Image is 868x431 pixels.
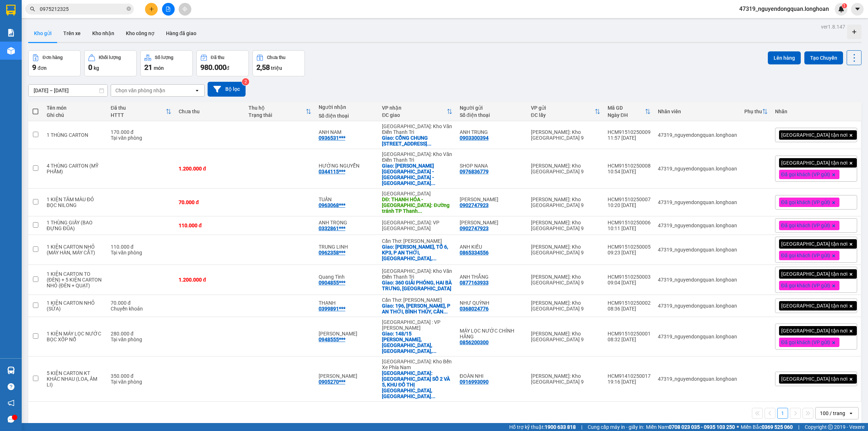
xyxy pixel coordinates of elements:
[127,7,131,11] span: close-circle
[382,105,447,111] div: VP nhận
[120,25,160,42] button: Kho công nợ
[608,202,651,208] div: 10:20 [DATE]
[32,63,36,72] span: 9
[211,55,224,60] div: Đã thu
[646,423,735,431] span: Miền Nam
[608,105,645,111] div: Mã GD
[460,135,489,141] div: 0903300394
[781,241,847,247] span: [GEOGRAPHIC_DATA] tận nơi
[86,25,120,42] button: Kho nhận
[51,3,146,13] strong: PHIẾU DÁN LÊN HÀNG
[179,166,241,172] div: 1.200.000 đ
[179,109,241,114] div: Chưa thu
[781,303,847,309] span: [GEOGRAPHIC_DATA] tận nơi
[47,163,103,174] div: 4 THÙNG CARTON (MỸ PHẨM)
[843,3,846,8] span: 1
[6,5,16,16] img: logo-vxr
[226,65,229,71] span: đ
[111,250,171,255] div: Tại văn phòng
[47,220,103,231] div: 1 THÙNG GIẤY (BAO ĐỰNG ĐŨA)
[531,300,600,312] div: [PERSON_NAME]: Kho [GEOGRAPHIC_DATA] 9
[319,220,375,225] div: ANH TRỌNG
[608,337,651,342] div: 08:32 [DATE]
[460,197,524,202] div: ANH MINH
[658,109,737,114] div: Nhân viên
[267,55,285,60] div: Chưa thu
[460,169,489,174] div: 0976836779
[149,7,154,12] span: plus
[179,223,241,228] div: 110.000 đ
[40,5,125,13] input: Tìm tên, số ĐT hoặc mã đơn
[166,7,171,12] span: file-add
[781,271,847,277] span: [GEOGRAPHIC_DATA] tận nơi
[28,25,58,42] button: Kho gửi
[821,23,845,31] div: ver 1.8.147
[768,51,801,64] button: Lên hàng
[608,306,651,312] div: 08:36 [DATE]
[737,426,739,428] span: ⚪️
[658,303,737,309] div: 47319_nguyendongquan.longhoan
[460,105,524,111] div: Người gửi
[460,244,524,250] div: ANH KIỀU
[777,408,788,419] button: 1
[29,85,107,96] input: Select a date range.
[57,25,144,38] span: CÔNG TY TNHH CHUYỂN PHÁT NHANH BẢO AN
[319,113,375,119] div: Số điện thoại
[851,3,864,16] button: caret-down
[99,55,121,60] div: Khối lượng
[608,220,651,225] div: HCM91510250006
[94,65,99,71] span: kg
[781,339,830,346] span: Đã gọi khách (VP gửi)
[47,132,103,138] div: 1 THÙNG CARTON
[7,367,15,374] img: warehouse-icon
[47,197,103,208] div: 1 KIỆN TĂM MÀU ĐỎ BỌC NILONG
[127,6,131,13] span: close-circle
[155,55,173,60] div: Số lượng
[7,29,15,37] img: solution-icon
[781,171,830,178] span: Đã gọi khách (VP gửi)
[842,3,847,8] sup: 1
[460,339,489,345] div: 0856200300
[20,25,38,31] strong: CSKH:
[744,109,762,114] div: Phụ thu
[382,303,452,314] div: Giao: 196, Đ NGUYỄN ĐỆ, P AN THỚI, BÌNH THỦY, CẦN THƠ
[382,197,452,214] div: DĐ: THANH HÓA - TP Thanh Hóa: Đường tránh TP Thanh Hóa
[427,141,431,147] span: ...
[460,300,524,306] div: NHƯ QUỲNH
[531,105,595,111] div: VP gửi
[608,169,651,174] div: 10:54 [DATE]
[531,331,600,342] div: [PERSON_NAME]: Kho [GEOGRAPHIC_DATA] 9
[781,282,830,289] span: Đã gọi khách (VP gửi)
[733,4,835,13] span: 47319_nguyendongquan.longhoan
[248,105,305,111] div: Thu hộ
[431,393,435,399] span: ...
[319,373,375,379] div: NGUYỄN LÊ TOÀN
[319,244,375,250] div: TRUNG LINH
[196,50,249,76] button: Đã thu980.000đ
[58,25,86,42] button: Trên xe
[531,373,600,385] div: [PERSON_NAME]: Kho [GEOGRAPHIC_DATA] 9
[47,331,103,342] div: 1 KIỆN MÁY LỌC NƯỚC BỌC XỐP NỔ
[460,202,489,208] div: 0902747923
[658,247,737,253] div: 47319_nguyendongquan.longhoan
[111,306,171,312] div: Chuyển khoản
[245,102,315,121] th: Toggle SortBy
[47,105,103,111] div: Tên món
[111,135,171,141] div: Tại văn phòng
[781,199,830,206] span: Đã gọi khách (VP gửi)
[781,132,847,138] span: [GEOGRAPHIC_DATA] tận nơi
[111,337,171,342] div: Tại văn phòng
[781,328,847,334] span: [GEOGRAPHIC_DATA] tận nơi
[382,370,452,399] div: Giao: VILLA GÓC SỐ 2 VÀ 5, KHU ĐÔ THỊ MỸ GIA, VĨNH THÁI, NHA TRANG
[319,163,375,169] div: HƯỜNG NGUYỄN
[658,223,737,228] div: 47319_nguyendongquan.longhoan
[608,129,651,135] div: HCM91510250009
[382,244,452,261] div: Giao: PHẠM CÔNG BÙI, TỔ 6, KP3, P AN THỚI, PHÚ QUỐC, KIÊN GIANG
[3,44,111,54] span: Mã đơn: HCM91510250008
[382,297,452,303] div: Cần Thơ: [PERSON_NAME]
[382,151,452,163] div: [GEOGRAPHIC_DATA]: Kho Văn Điển Thanh Trì
[460,250,489,255] div: 0865334556
[382,163,452,186] div: Giao: CHUNG CƯ HOA SƠN - HOÀN SƠN - TIÊN DU - BẮC NINH
[271,65,282,71] span: triệu
[460,163,524,169] div: SHOP NANA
